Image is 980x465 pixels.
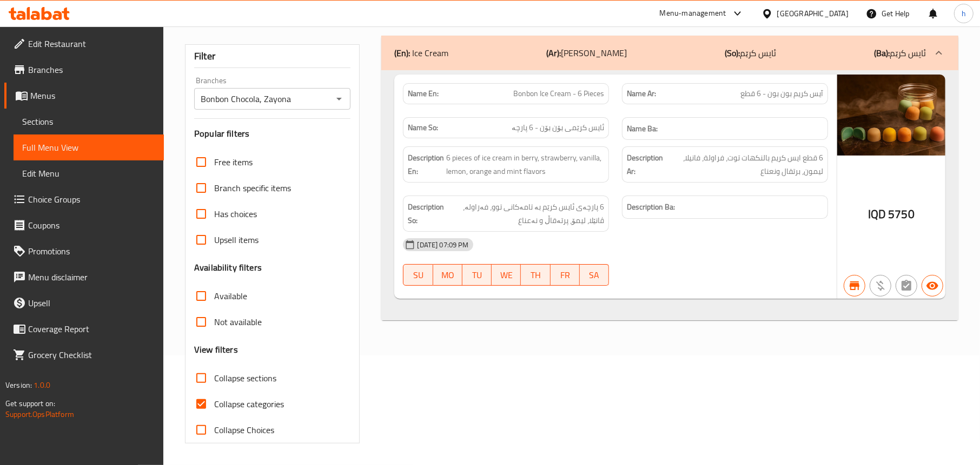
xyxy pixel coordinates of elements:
span: Branch specific items [214,181,291,194]
p: [PERSON_NAME] [546,46,627,59]
span: SU [408,267,428,283]
span: ئایس کرێمی بۆن بۆن - 6 پارچە [512,122,604,133]
a: Edit Menu [14,160,164,186]
span: Coverage Report [28,322,155,335]
span: SA [584,267,605,283]
h3: Availability filters [194,261,262,274]
a: Upsell [4,290,164,316]
a: Choice Groups [4,186,164,212]
a: Support.OpsPlatform [5,407,74,421]
strong: Description Ba: [627,200,675,214]
span: 5750 [888,204,915,225]
div: (En): Ice Cream(Ar):[PERSON_NAME](So):ئایس کرێم(Ba):ئایس کرێم [381,36,958,70]
a: Menus [4,83,164,109]
button: FR [551,264,580,286]
a: Sections [14,109,164,134]
b: (En): [394,45,410,61]
span: Has choices [214,207,257,220]
span: Version: [5,378,32,392]
div: Filter [194,45,350,68]
a: Edit Restaurant [4,31,164,57]
span: TU [467,267,487,283]
b: (Ar): [546,45,561,61]
span: h [962,8,966,19]
h3: View filters [194,343,238,356]
span: WE [496,267,517,283]
span: Choice Groups [28,193,155,206]
span: Edit Menu [22,167,155,180]
strong: Description Ar: [627,151,663,178]
span: Coupons [28,219,155,232]
p: ئایس کرێم [725,46,776,59]
a: Branches [4,57,164,83]
button: TH [521,264,550,286]
span: Menu disclaimer [28,271,155,284]
button: WE [492,264,521,286]
span: IQD [868,204,886,225]
span: Upsell items [214,233,259,246]
a: Full Menu View [14,134,164,160]
b: (Ba): [874,45,890,61]
button: Open [332,91,347,106]
div: Menu-management [660,7,726,20]
a: Promotions [4,238,164,264]
button: Not has choices [896,275,917,296]
span: MO [438,267,458,283]
b: (So): [725,45,740,61]
span: TH [525,267,546,283]
span: 6 قطع ايس كريم بالنكهات توت، فراولة، فانيلا، ليمون، برتقال ونعناع [665,151,823,178]
button: SU [403,264,433,286]
strong: Name So: [408,122,438,133]
a: Grocery Checklist [4,342,164,368]
span: Free items [214,156,253,169]
span: آيس كريم بون بون - 6 قطع [740,88,823,99]
button: Purchased item [870,275,891,296]
p: ئایس کرێم [874,46,926,59]
span: Collapse Choices [214,423,274,436]
span: Sections [22,115,155,128]
span: Promotions [28,245,155,258]
a: Menu disclaimer [4,264,164,290]
strong: Description En: [408,151,444,178]
button: MO [433,264,462,286]
span: Branches [28,63,155,76]
a: Coverage Report [4,316,164,342]
img: mmw_638908817443389231 [837,75,945,156]
div: [GEOGRAPHIC_DATA] [777,8,849,19]
strong: Name En: [408,88,439,99]
button: Branch specific item [844,275,865,296]
h3: Popular filters [194,127,350,140]
span: Full Menu View [22,141,155,154]
span: Collapse sections [214,372,276,385]
span: Get support on: [5,396,55,410]
span: FR [555,267,575,283]
button: Available [922,275,943,296]
button: TU [462,264,492,286]
strong: Name Ba: [627,122,658,136]
strong: Name Ar: [627,88,656,99]
div: (En): Ice Cream(Ar):[PERSON_NAME](So):ئایس کرێم(Ba):ئایس کرێم [381,70,958,321]
span: Upsell [28,296,155,309]
span: Grocery Checklist [28,348,155,361]
strong: Description So: [408,200,444,227]
span: Menus [30,89,155,102]
button: SA [580,264,609,286]
span: Bonbon Ice Cream - 6 Pieces [513,88,604,99]
span: Edit Restaurant [28,37,155,50]
span: Available [214,289,247,302]
a: Coupons [4,212,164,238]
span: [DATE] 07:09 PM [413,240,473,250]
p: Ice Cream [394,46,448,59]
span: Collapse categories [214,397,284,410]
span: 1.0.0 [34,378,50,392]
span: 6 pieces of ice cream in berry, strawberry, vanilla, lemon, orange and mint flavors [446,151,604,178]
span: Not available [214,315,262,328]
span: 6 پارچەی ئایس کرێم بە تامەکانی توو، فەراولە، ڤانێلا، لیمۆ، پرتەقاڵ و نەعناع [446,200,604,227]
